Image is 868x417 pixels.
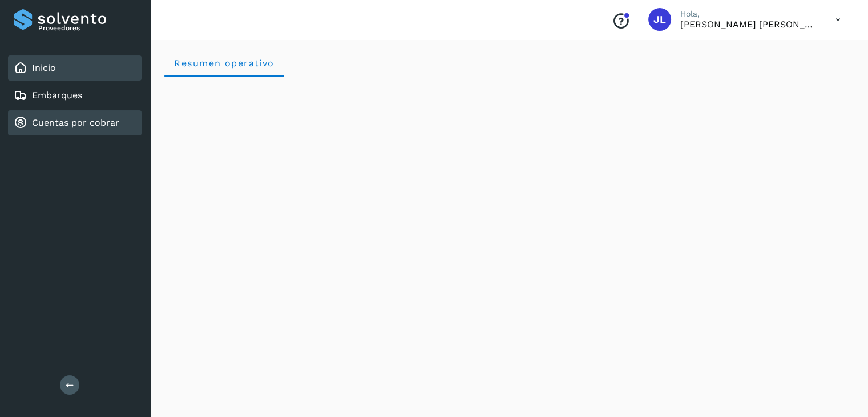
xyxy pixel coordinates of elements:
[680,9,817,19] p: Hola,
[32,117,119,128] a: Cuentas por cobrar
[38,24,137,32] p: Proveedores
[8,110,142,135] div: Cuentas por cobrar
[32,90,82,101] a: Embarques
[680,19,817,30] p: JOSE LUIS GUZMAN ORTA
[32,62,56,73] a: Inicio
[8,83,142,108] div: Embarques
[8,55,142,81] div: Inicio
[173,58,274,69] span: Resumen operativo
